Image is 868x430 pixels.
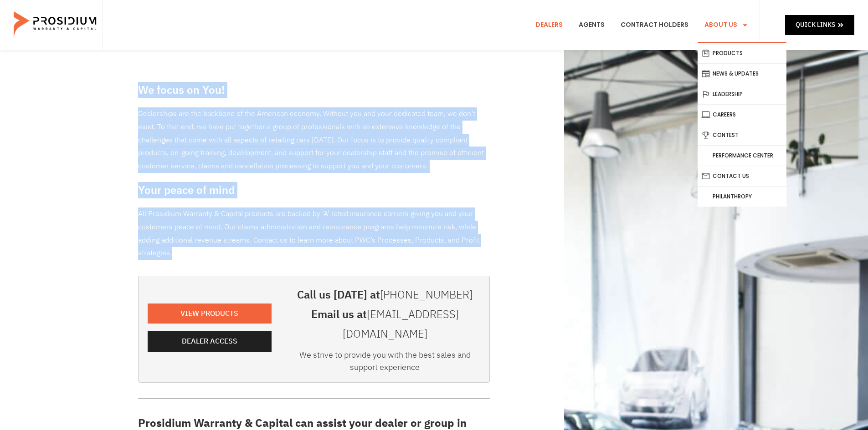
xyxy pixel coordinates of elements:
[138,207,490,260] p: All Prosidium Warranty & Capital products are backed by ‘A’ rated insurance carriers giving you a...
[290,349,480,378] div: We strive to provide you with the best sales and support experience
[290,285,480,305] h3: Call us [DATE] at
[698,8,755,42] a: About Us
[529,8,570,42] a: Dealers
[148,304,272,324] a: View Products
[180,307,238,320] span: View Products
[698,187,786,207] a: Philanthropy
[380,287,473,303] a: [PHONE_NUMBER]
[785,15,854,35] a: Quick Links
[698,166,786,186] a: Contact Us
[698,105,786,125] a: Careers
[176,1,205,8] span: Last Name
[698,43,786,63] a: Products
[148,331,272,352] a: Dealer Access
[182,335,237,348] span: Dealer Access
[138,182,490,198] h3: Your peace of mind
[138,107,490,173] div: Dealerships are the backbone of the American economy. Without you and your dedicated team, we don...
[698,125,786,145] a: Contest
[698,146,786,166] a: Performance Center
[698,84,786,104] a: Leadership
[698,42,786,207] ul: About Us
[698,64,786,84] a: News & Updates
[614,8,695,42] a: Contract Holders
[529,8,755,42] nav: Menu
[290,305,480,344] h3: Email us at
[343,306,459,342] a: [EMAIL_ADDRESS][DOMAIN_NAME]
[138,82,490,98] h3: We focus on You!
[572,8,611,42] a: Agents
[796,19,835,30] span: Quick Links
